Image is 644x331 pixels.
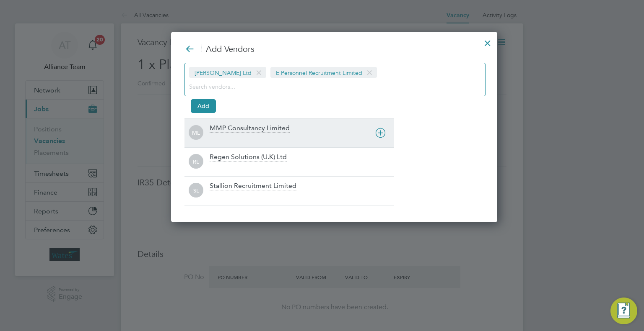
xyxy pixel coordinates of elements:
span: [PERSON_NAME] Ltd [189,67,266,78]
span: ML [189,126,203,140]
button: Engage Resource Center [610,298,637,324]
span: E Personnel Recruitment Limited [270,67,377,78]
span: RL [189,154,203,169]
span: SL [189,183,203,198]
h3: Add Vendors [184,44,484,54]
div: MMP Consultancy Limited [210,124,290,133]
input: Search vendors... [189,81,459,92]
div: Regen Solutions (U.K) Ltd [210,153,287,162]
button: Add [191,99,216,113]
div: Stallion Recruitment Limited [210,182,296,191]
